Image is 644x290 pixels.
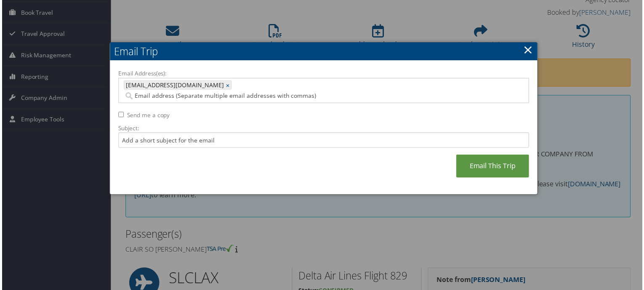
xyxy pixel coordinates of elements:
[524,41,534,58] a: ×
[117,125,530,133] label: Subject:
[126,112,169,120] label: Send me a copy
[225,81,231,90] a: ×
[117,133,530,149] input: Add a short subject for the email
[109,43,539,61] h2: Email Trip
[457,156,530,179] a: Email This Trip
[123,81,223,90] span: [EMAIL_ADDRESS][DOMAIN_NAME]
[122,92,457,101] input: Email address (Separate multiple email addresses with commas)
[117,70,530,78] label: Email Address(es):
